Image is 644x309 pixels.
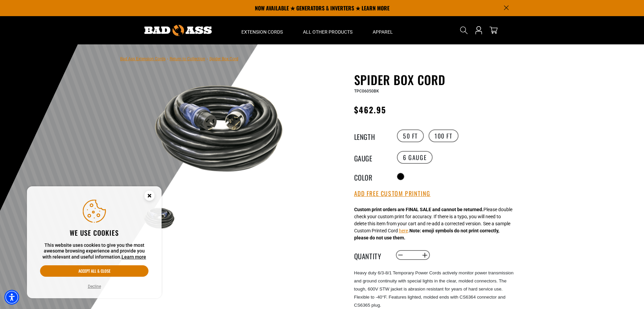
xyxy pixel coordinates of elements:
[354,270,514,308] span: Heavy duty 6/3-8/1 Temporary Power Cords actively monitor power transmission and ground continuit...
[4,290,19,305] div: Accessibility Menu
[397,129,424,142] label: 50 FT
[354,73,519,87] h1: Spider Box Cord
[399,227,408,234] button: here
[40,228,148,237] h2: We use cookies
[241,29,283,35] span: Extension Cords
[373,29,393,35] span: Apparel
[354,89,379,93] span: TPC06050BK
[207,56,208,61] span: ›
[354,251,388,260] label: Quantity
[354,228,499,240] strong: Note: emoji symbols do not print correctly, please do not use them.
[354,190,431,197] button: Add Free Custom Printing
[86,283,103,290] button: Decline
[231,16,293,44] summary: Extension Cords
[167,56,168,61] span: ›
[397,151,433,164] label: 6 Gauge
[429,129,459,142] label: 100 FT
[354,153,388,162] legend: Gauge
[459,25,469,36] summary: Search
[354,131,388,140] legend: Length
[209,56,238,61] span: Spider Box Cord
[170,56,205,61] a: Return to Collection
[120,56,166,61] a: Bad Ass Extension Cords
[40,265,148,277] button: Accept all & close
[140,74,302,182] img: black
[122,254,146,260] a: This website uses cookies to give you the most awesome browsing experience and provide you with r...
[354,104,386,116] span: $462.95
[354,206,512,241] div: Please double check your custom print for accuracy. If there is a typo, you will need to delete t...
[293,16,363,44] summary: All Other Products
[354,172,388,181] legend: Color
[27,186,162,299] aside: Cookie Consent
[144,25,212,36] img: Bad Ass Extension Cords
[303,29,352,35] span: All Other Products
[363,16,403,44] summary: Apparel
[40,242,148,260] p: This website uses cookies to give you the most awesome browsing experience and provide you with r...
[120,54,238,63] nav: breadcrumbs
[354,207,483,212] strong: Custom print orders are FINAL SALE and cannot be returned.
